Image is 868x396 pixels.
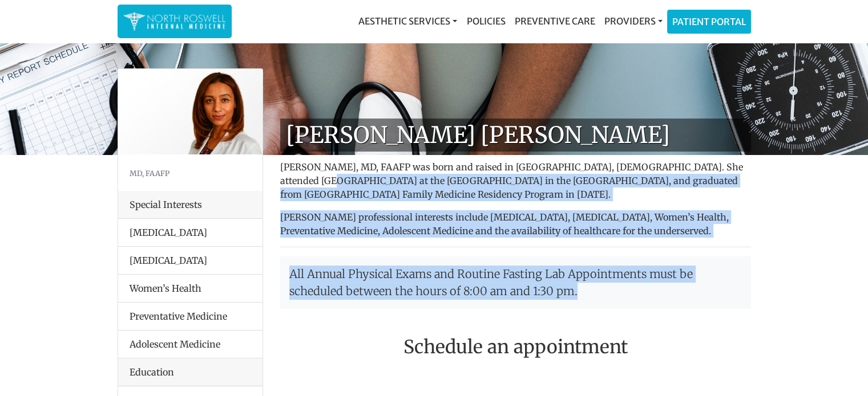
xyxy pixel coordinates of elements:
[123,10,226,32] img: North Roswell Internal Medicine
[130,169,169,178] small: MD, FAAFP
[280,336,751,358] h2: Schedule an appointment
[280,160,751,201] p: [PERSON_NAME], MD, FAAFP was born and raised in [GEOGRAPHIC_DATA], [DEMOGRAPHIC_DATA]. She attend...
[118,219,263,247] li: [MEDICAL_DATA]
[280,119,751,152] h1: [PERSON_NAME] [PERSON_NAME]
[354,10,462,32] a: Aesthetic Services
[599,10,667,32] a: Providers
[118,274,263,303] li: Women’s Health
[118,302,263,330] li: Preventative Medicine
[118,330,263,358] li: Adolescent Medicine
[118,246,263,275] li: [MEDICAL_DATA]
[510,10,599,32] a: Preventive Care
[668,10,750,33] a: Patient Portal
[118,69,263,154] img: Dr. Farah Mubarak Ali MD, FAAFP
[462,10,510,32] a: Policies
[118,191,263,219] div: Special Interests
[118,358,263,386] div: Education
[280,256,751,309] p: All Annual Physical Exams and Routine Fasting Lab Appointments must be scheduled between the hour...
[280,210,751,238] p: [PERSON_NAME] professional interests include [MEDICAL_DATA], [MEDICAL_DATA], Women’s Health, Prev...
